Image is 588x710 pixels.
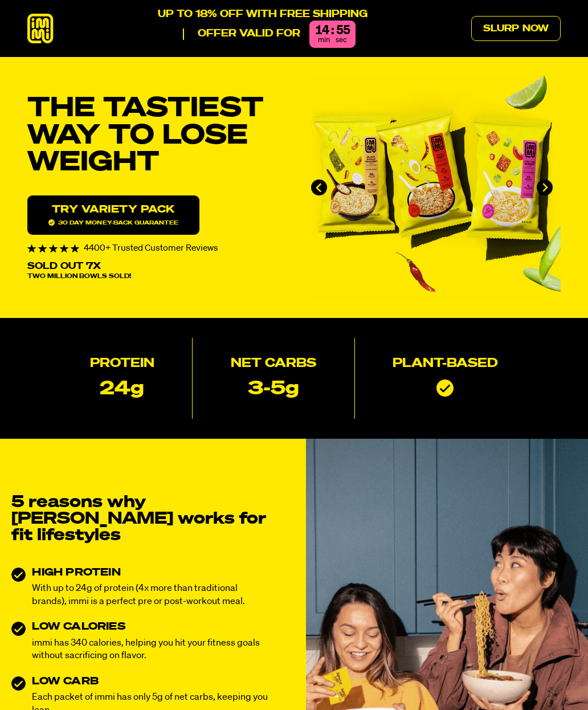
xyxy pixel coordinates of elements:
div: 55 [336,25,350,38]
p: immi has 340 calories, helping you hit your fitness goals without sacrificing on flavor. [32,637,271,663]
h2: Net Carbs [231,358,316,370]
p: UP TO 18% OFF WITH FREE SHIPPING [158,9,367,21]
div: immi slideshow [303,75,561,300]
p: 3-5g [248,380,299,398]
div: 4400+ Trusted Customer Reviews [27,244,285,253]
h2: 5 reasons why [PERSON_NAME] works for fit lifestyles [11,494,271,544]
span: 30 day money-back guarantee [48,219,178,226]
p: Offer valid for [183,28,300,40]
a: Slurp Now [471,16,561,41]
div: 14 [315,25,329,38]
div: : [331,25,334,38]
span: sec [336,36,347,44]
p: With up to 24g of protein (4x more than traditional brands), immi is a perfect pre or post-workou... [32,582,271,609]
h3: LOW CARB [32,676,271,687]
button: Go to last slide [311,179,327,195]
h2: Protein [90,358,154,370]
span: Two Million Bowls Sold! [27,274,131,280]
p: Sold Out 7X [27,262,101,271]
button: Next slide [537,179,553,195]
h2: Plant-based [393,358,498,370]
span: min [318,36,330,44]
p: 24g [100,380,144,398]
h3: HIGH PROTEIN [32,568,271,578]
a: Try variety Pack30 day money-back guarantee [27,195,199,235]
li: 1 of 4 [303,75,561,300]
h1: THE TASTIEST WAY TO LOSE WEIGHT [27,95,285,177]
h3: LOW CALORIES [32,622,271,632]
